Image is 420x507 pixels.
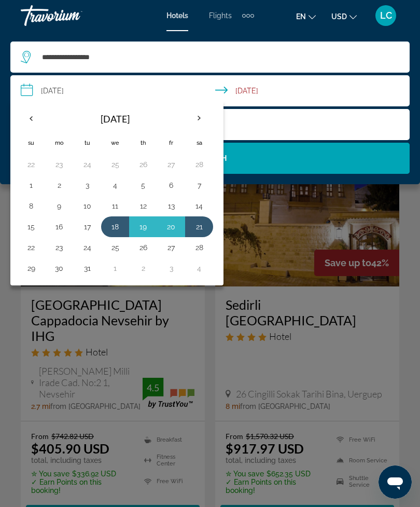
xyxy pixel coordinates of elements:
button: Day 25 [107,157,123,172]
button: Day 22 [23,240,39,255]
button: Day 26 [135,157,151,172]
button: Day 24 [79,157,95,172]
button: Day 4 [107,178,123,193]
button: Day 18 [107,220,123,234]
button: Day 24 [79,240,95,255]
button: Day 7 [191,178,207,193]
button: Select check in and out date [10,75,410,106]
button: Day 23 [51,240,67,255]
button: Day 11 [107,199,123,213]
button: Day 2 [135,261,151,276]
button: Day 10 [79,199,95,213]
button: Day 29 [23,261,39,276]
button: Previous month [17,106,45,130]
button: Day 3 [163,261,179,276]
table: Left calendar grid [17,106,213,279]
button: Day 26 [135,240,151,255]
button: Day 25 [107,240,123,255]
button: Day 19 [135,220,151,234]
button: Day 28 [191,240,207,255]
button: Day 30 [51,261,67,276]
button: Day 28 [191,157,207,172]
a: Flights [209,11,232,20]
button: Day 5 [135,178,151,193]
button: Day 4 [191,261,207,276]
button: Day 3 [79,178,95,193]
button: Day 12 [135,199,151,213]
button: Next month [185,106,213,130]
button: Day 27 [163,157,179,172]
a: Travorium [21,2,124,29]
span: USD [331,12,347,21]
button: Day 23 [51,157,67,172]
button: Day 2 [51,178,67,193]
button: Day 15 [23,220,39,234]
button: Day 1 [107,261,123,276]
button: Day 9 [51,199,67,213]
button: Day 16 [51,220,67,234]
th: [DATE] [45,106,185,131]
a: Hotels [166,11,188,20]
input: Search hotel destination [41,49,394,65]
button: Day 27 [163,240,179,255]
button: Day 21 [191,220,207,234]
button: Extra navigation items [242,7,254,24]
button: Change currency [331,9,357,24]
button: Day 14 [191,199,207,213]
button: Day 20 [163,220,179,234]
button: Day 8 [23,199,39,213]
button: Day 1 [23,178,39,193]
button: Day 13 [163,199,179,213]
span: LC [380,10,392,21]
button: Change language [296,9,316,24]
button: Day 17 [79,220,95,234]
button: User Menu [372,5,399,26]
button: Day 31 [79,261,95,276]
iframe: Button to launch messaging window [379,465,412,499]
span: en [296,12,306,21]
button: Day 6 [163,178,179,193]
button: Day 22 [23,157,39,172]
